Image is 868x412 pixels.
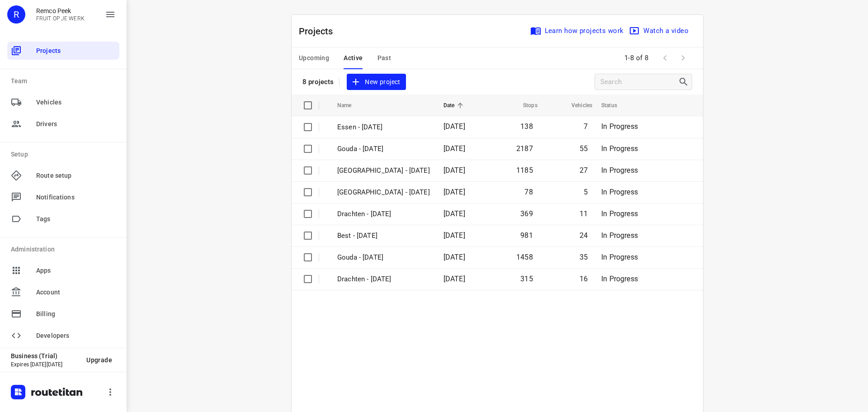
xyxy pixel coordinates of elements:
[520,275,533,283] span: 315
[443,166,465,175] span: [DATE]
[621,48,652,68] span: 1-8 of 8
[299,24,340,38] p: Projects
[443,144,465,153] span: [DATE]
[36,214,116,224] span: Tags
[36,266,116,275] span: Apps
[36,46,116,56] span: Projects
[337,122,430,133] p: Essen - Wednesday
[443,188,465,196] span: [DATE]
[302,78,334,86] p: 8 projects
[601,144,638,153] span: In Progress
[337,144,430,154] p: Gouda - Wednesday
[352,76,400,88] span: New project
[516,144,533,153] span: 2187
[11,361,79,368] p: Expires [DATE][DATE]
[347,74,406,90] button: New project
[443,231,465,240] span: [DATE]
[7,305,119,323] div: Billing
[678,76,692,87] div: Search
[337,100,363,111] span: Name
[36,171,116,180] span: Route setup
[11,352,79,360] p: Business (Trial)
[337,231,430,241] p: Best - Wednesday
[601,231,638,240] span: In Progress
[580,275,588,283] span: 16
[443,209,465,218] span: [DATE]
[580,166,588,175] span: 27
[443,100,467,111] span: Date
[337,209,430,219] p: Drachten - Wednesday
[601,275,638,283] span: In Progress
[344,52,363,64] span: Active
[601,253,638,261] span: In Progress
[36,331,116,341] span: Developers
[7,115,119,133] div: Drivers
[7,327,119,345] div: Developers
[580,231,588,240] span: 24
[337,274,430,284] p: Drachten - Tuesday
[601,166,638,175] span: In Progress
[11,245,119,254] p: Administration
[7,5,25,24] div: R
[443,253,465,261] span: [DATE]
[674,49,692,67] span: Next Page
[36,288,116,297] span: Account
[79,352,119,368] button: Upgrade
[560,100,592,111] span: Vehicles
[584,122,588,131] span: 7
[520,231,533,240] span: 981
[516,166,533,175] span: 1185
[7,210,119,228] div: Tags
[580,209,588,218] span: 11
[601,188,638,196] span: In Progress
[337,187,430,198] p: Antwerpen - Wednesday
[36,119,116,129] span: Drivers
[656,49,674,67] span: Previous Page
[11,76,119,86] p: Team
[337,166,430,176] p: Zwolle - Wednesday
[337,252,430,263] p: Gouda - [DATE]
[7,283,119,301] div: Account
[443,122,465,131] span: [DATE]
[520,122,533,131] span: 138
[443,275,465,283] span: [DATE]
[36,15,85,22] p: FRUIT OP JE WERK
[580,144,588,153] span: 55
[7,188,119,206] div: Notifications
[584,188,588,196] span: 5
[36,7,85,14] p: Remco Peek
[601,100,629,111] span: Status
[11,150,119,159] p: Setup
[36,193,116,202] span: Notifications
[377,52,392,64] span: Past
[601,122,638,131] span: In Progress
[520,209,533,218] span: 369
[299,52,329,64] span: Upcoming
[7,93,119,111] div: Vehicles
[36,309,116,319] span: Billing
[524,188,533,196] span: 78
[516,253,533,261] span: 1458
[511,100,538,111] span: Stops
[7,261,119,279] div: Apps
[86,356,112,364] span: Upgrade
[580,253,588,261] span: 35
[601,209,638,218] span: In Progress
[7,166,119,185] div: Route setup
[36,98,116,107] span: Vehicles
[600,75,678,89] input: Search projects
[7,42,119,60] div: Projects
